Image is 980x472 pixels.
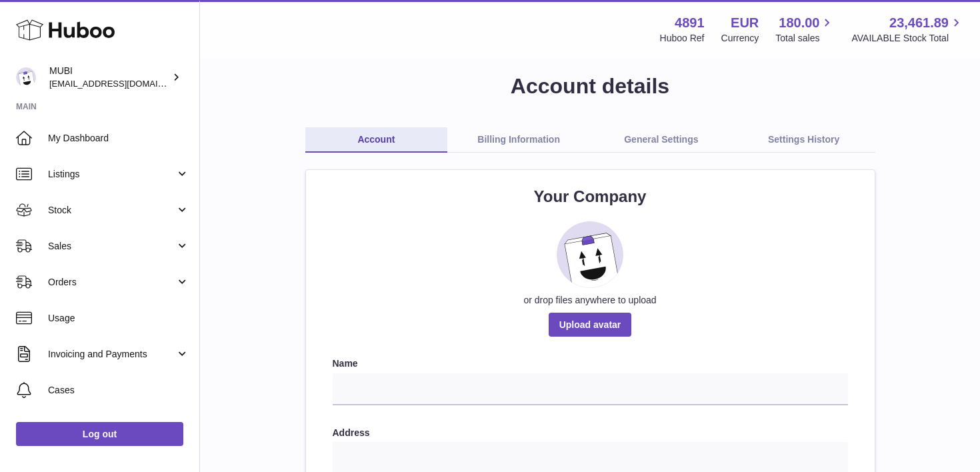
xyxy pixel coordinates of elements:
div: or drop files anywhere to upload [333,294,848,307]
span: 180.00 [779,14,819,32]
span: Listings [48,168,175,181]
h1: Account details [221,72,959,101]
span: My Dashboard [48,132,189,145]
a: Settings History [733,127,875,153]
span: Usage [48,312,189,325]
span: Cases [48,384,189,397]
a: Billing Information [447,127,590,153]
div: MUBI [49,65,169,90]
a: 180.00 Total sales [775,14,835,45]
div: Currency [721,32,759,45]
span: Upload avatar [549,313,632,337]
h2: Your Company [333,186,848,207]
span: Invoicing and Payments [48,348,175,361]
strong: EUR [731,14,759,32]
span: Sales [48,240,175,253]
div: Huboo Ref [660,32,705,45]
span: [EMAIL_ADDRESS][DOMAIN_NAME] [49,78,196,89]
a: 23,461.89 AVAILABLE Stock Total [851,14,964,45]
img: placeholder_image.svg [557,221,623,288]
strong: 4891 [675,14,705,32]
a: General Settings [590,127,733,153]
span: 23,461.89 [889,14,949,32]
span: Stock [48,204,175,217]
span: AVAILABLE Stock Total [851,32,964,45]
a: Log out [16,422,183,446]
span: Orders [48,276,175,289]
a: Account [305,127,448,153]
label: Name [333,357,848,370]
img: shop@mubi.com [16,67,36,87]
label: Address [333,427,848,439]
span: Total sales [775,32,835,45]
